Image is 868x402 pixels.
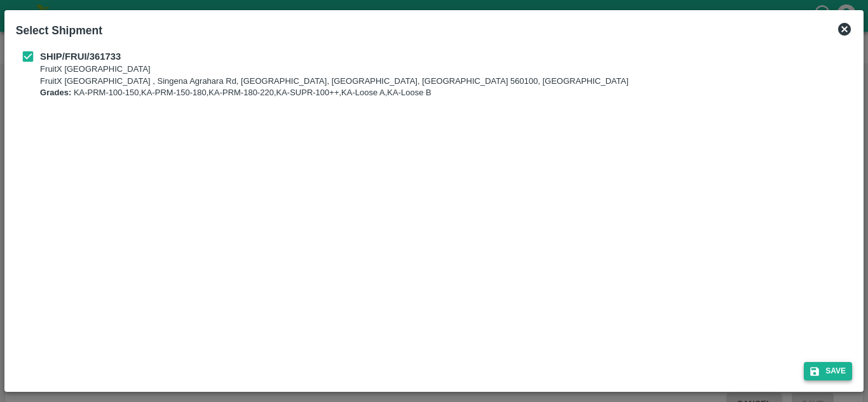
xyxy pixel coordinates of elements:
b: Select Shipment [16,24,102,37]
p: FruitX [GEOGRAPHIC_DATA] [40,64,628,76]
p: FruitX [GEOGRAPHIC_DATA] , Singena Agrahara Rd, [GEOGRAPHIC_DATA], [GEOGRAPHIC_DATA], [GEOGRAPHIC... [40,76,628,88]
button: Save [804,362,852,380]
b: Grades: [40,88,71,97]
b: SHIP/FRUI/361733 [40,51,121,62]
p: KA-PRM-100-150,KA-PRM-150-180,KA-PRM-180-220,KA-SUPR-100++,KA-Loose A,KA-Loose B [40,87,628,99]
